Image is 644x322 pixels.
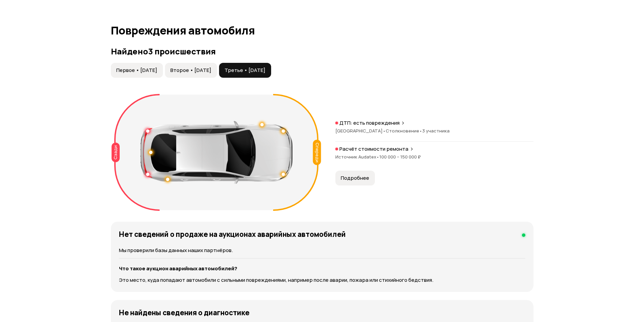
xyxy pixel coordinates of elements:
span: Подробнее [341,175,369,181]
div: Спереди [313,140,321,165]
span: • [376,154,379,160]
strong: Что такое аукцион аварийных автомобилей? [119,265,237,272]
span: [GEOGRAPHIC_DATA] [335,128,386,134]
h1: Повреждения автомобиля [111,24,533,36]
span: Источник Audatex [335,154,379,160]
h4: Не найдены сведения о диагностике [119,308,249,317]
span: • [419,128,422,134]
span: Первое • [DATE] [116,67,157,74]
div: Сзади [112,143,120,162]
span: • [383,128,386,134]
button: Третье • [DATE] [219,63,271,78]
span: Столкновение [386,128,422,134]
span: 3 участника [422,128,450,134]
p: ДТП: есть повреждения [339,120,400,126]
p: Это место, куда попадают автомобили с сильными повреждениями, например после аварии, пожара или с... [119,276,525,284]
span: 100 000 – 150 000 ₽ [379,154,421,160]
button: Второе • [DATE] [165,63,217,78]
h3: Найдено 3 происшествия [111,47,533,56]
span: Второе • [DATE] [170,67,211,74]
button: Подробнее [335,171,375,185]
h4: Нет сведений о продаже на аукционах аварийных автомобилей [119,230,346,239]
p: Расчёт стоимости ремонта [339,146,408,152]
button: Первое • [DATE] [111,63,163,78]
span: Третье • [DATE] [224,67,265,74]
p: Мы проверили базы данных наших партнёров. [119,247,525,254]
